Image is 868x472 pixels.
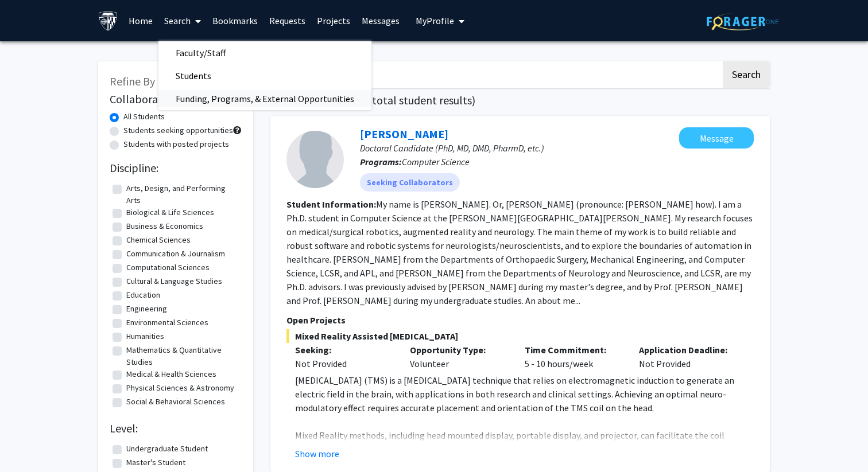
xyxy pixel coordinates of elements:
b: Student Information: [286,198,376,210]
span: Doctoral Candidate (PhD, MD, DMD, PharmD, etc.) [360,142,544,154]
fg-read-more: My name is [PERSON_NAME]. Or, [PERSON_NAME] (pronounce: [PERSON_NAME] how). I am a Ph.D. student ... [286,198,753,306]
h1: Page of ( total student results) [270,93,770,107]
label: Social & Behavioral Sciences [126,396,225,408]
span: My Profile [416,15,454,26]
h2: Discipline: [110,161,242,175]
a: Messages [356,1,405,41]
label: Medical & Health Sciences [126,368,216,380]
a: Faculty/Staff [158,44,371,61]
label: Environmental Sciences [126,317,208,329]
p: Seeking: [295,343,393,357]
label: Humanities [126,330,164,342]
a: Projects [311,1,356,41]
div: Volunteer [401,343,516,370]
img: Johns Hopkins University Logo [98,11,118,31]
div: 5 - 10 hours/week [516,343,631,370]
div: Not Provided [295,357,393,370]
a: Bookmarks [207,1,263,41]
label: Master's Student [126,457,185,469]
span: Refine By [110,74,155,88]
p: Mixed Reality methods, including head mounted display, portable display, and projector, can facil... [295,428,754,456]
label: Physical Sciences & Astronomy [126,382,234,394]
span: Open Projects [286,314,346,326]
span: Funding, Programs, & External Opportunities [158,87,371,110]
label: Biological & Life Sciences [126,206,214,219]
span: Students [158,64,228,87]
label: Cultural & Language Studies [126,275,222,287]
h2: Collaboration Status: [110,92,242,106]
label: Chemical Sciences [126,234,191,246]
b: Programs: [360,156,402,167]
a: [PERSON_NAME] [360,127,448,141]
a: Home [123,1,158,41]
label: All Students [123,111,165,123]
button: Message Yihao Liu [679,127,754,149]
label: Students seeking opportunities [123,124,233,136]
label: Students with posted projects [123,138,229,150]
span: Faculty/Staff [158,41,243,64]
label: Mathematics & Quantitative Studies [126,344,239,368]
a: Students [158,67,371,84]
span: Mixed Reality Assisted [MEDICAL_DATA] [286,329,754,343]
label: Communication & Journalism [126,248,225,260]
button: Show more [295,447,339,461]
label: Engineering [126,303,167,315]
span: Computer Science [402,156,470,167]
p: Time Commitment: [525,343,622,357]
div: Not Provided [630,343,745,370]
span: [MEDICAL_DATA] (TMS) is a [MEDICAL_DATA] technique that relies on electromagnetic induction to ge... [295,375,734,414]
input: Search Keywords [270,61,721,88]
label: Education [126,289,160,301]
img: ForagerOne Logo [707,13,778,30]
p: Opportunity Type: [410,343,507,357]
a: Requests [263,1,311,41]
label: Business & Economics [126,220,203,232]
label: Undergraduate Student [126,443,208,455]
button: Search [723,61,770,88]
label: Computational Sciences [126,262,210,274]
label: Arts, Design, and Performing Arts [126,182,239,206]
a: Search [158,1,207,41]
a: Funding, Programs, & External Opportunities [158,90,371,107]
p: Application Deadline: [639,343,737,357]
mat-chip: Seeking Collaborators [360,173,460,192]
iframe: Chat [9,420,49,463]
h2: Level: [110,422,242,435]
